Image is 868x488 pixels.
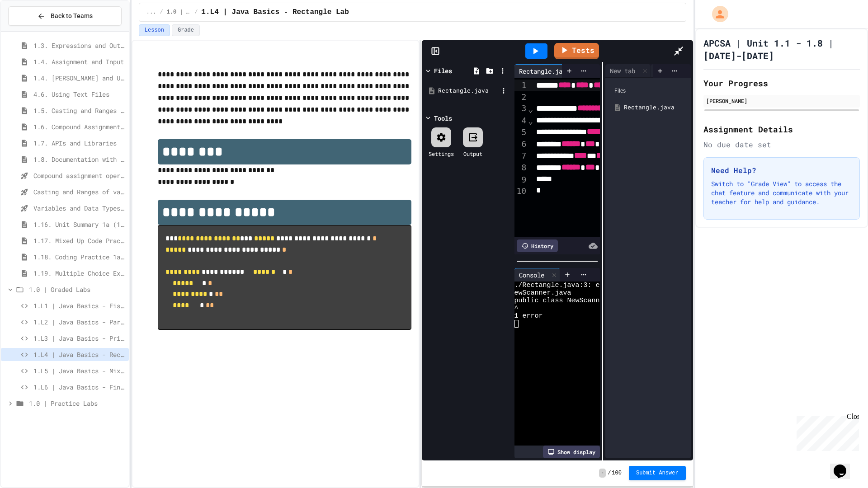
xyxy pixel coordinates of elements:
div: Tools [434,113,452,123]
button: Submit Answer [629,466,686,480]
span: public class NewScanner { [514,297,616,305]
span: 1.L5 | Java Basics - Mixed Number Lab [33,366,125,375]
span: 1.L2 | Java Basics - Paragraphs Lab [33,317,125,327]
div: 5 [514,127,528,138]
div: 8 [514,162,528,174]
button: Back to Teams [8,6,122,26]
div: 10 [514,185,528,197]
button: Lesson [139,24,170,36]
span: Compound assignment operators - Quiz [33,171,125,180]
span: / [194,9,198,16]
span: 1.19. Multiple Choice Exercises for Unit 1a (1.1-1.6) [33,268,125,278]
span: 1.L4 | Java Basics - Rectangle Lab [201,7,349,18]
div: Output [463,150,482,158]
div: Files [610,82,686,99]
span: 1.L4 | Java Basics - Rectangle Lab [33,350,125,359]
div: 1 [514,80,528,91]
h1: APCSA | Unit 1.1 - 1.8 | [DATE]-[DATE] [703,37,860,62]
span: Fold line [528,116,533,126]
span: 1.7. APIs and Libraries [33,138,125,148]
div: Rectangle.java [438,86,499,95]
span: / [608,469,611,477]
span: 1.L6 | Java Basics - Final Calculator Lab [33,382,125,392]
div: Console [514,268,560,282]
span: 1.4. Assignment and Input [33,57,125,66]
div: History [517,239,558,252]
span: Fold line [528,104,533,114]
div: 2 [514,91,528,103]
span: Submit Answer [636,469,679,477]
span: Casting and Ranges of variables - Quiz [33,187,125,197]
span: ... [146,9,156,16]
div: 9 [514,174,528,185]
div: Show display [543,446,600,458]
span: Variables and Data Types - Quiz [33,203,125,213]
span: - [599,469,606,478]
span: / [160,9,163,16]
iframe: chat widget [830,452,859,479]
span: 1.18. Coding Practice 1a (1.1-1.6) [33,252,125,262]
iframe: chat widget [793,413,859,451]
div: Rectangle.java [514,64,585,78]
span: 1.L1 | Java Basics - Fish Lab [33,301,125,310]
span: 1.0 | Practice Labs [29,399,125,408]
p: Switch to "Grade View" to access the chat feature and communicate with your teacher for help and ... [711,179,852,206]
button: Grade [172,24,200,36]
div: Console [514,270,549,280]
span: 1.16. Unit Summary 1a (1.1-1.6) [33,220,125,229]
div: Rectangle.java [624,103,685,112]
span: 1.4. [PERSON_NAME] and User Input [33,73,125,83]
span: 1 error [514,312,543,320]
span: 100 [612,469,622,477]
div: My Account [703,4,731,24]
div: Files [434,66,452,75]
a: Tests [554,43,599,59]
div: Settings [429,150,454,158]
h3: Need Help? [711,165,852,176]
span: 1.8. Documentation with Comments and Preconditions [33,155,125,164]
span: ewScanner.java [514,289,571,297]
span: 1.17. Mixed Up Code Practice 1.1-1.6 [33,236,125,245]
span: ^ [514,305,519,312]
div: 3 [514,103,528,114]
span: 1.0 | Graded Labs [167,9,191,16]
div: 6 [514,138,528,150]
div: 4 [514,115,528,127]
h2: Your Progress [703,77,860,89]
div: New tab [651,64,697,78]
span: 4.6. Using Text Files [33,89,125,99]
div: New tab [605,66,640,75]
div: Chat with us now!Close [4,4,62,57]
div: Rectangle.java [514,66,574,76]
div: New tab [651,66,685,75]
span: 1.0 | Graded Labs [29,285,125,294]
div: No due date set [703,139,860,150]
span: 1.3. Expressions and Output [New] [33,41,125,50]
h2: Assignment Details [703,123,860,136]
span: 1.6. Compound Assignment Operators [33,122,125,131]
div: [PERSON_NAME] [706,97,857,105]
span: 1.5. Casting and Ranges of Values [33,106,125,115]
span: Back to Teams [51,11,93,21]
span: 1.L3 | Java Basics - Printing Code Lab [33,333,125,343]
div: New tab [605,64,651,78]
div: 7 [514,150,528,162]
